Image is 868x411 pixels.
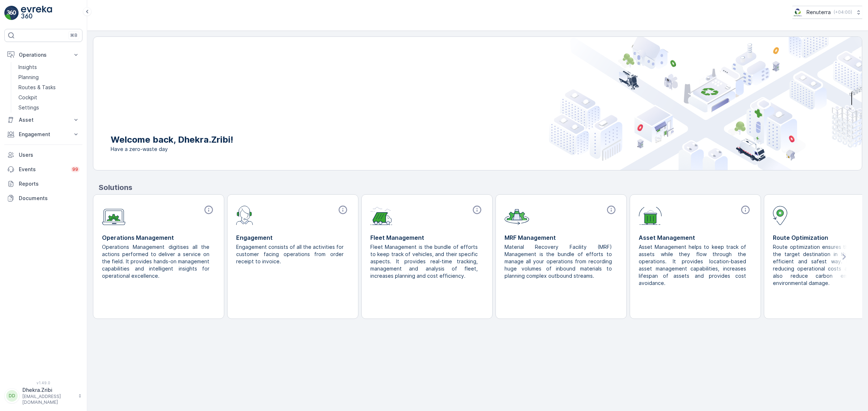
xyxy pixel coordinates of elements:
[102,205,125,225] img: module-icon
[102,243,209,280] p: Operations Management digitises all the actions performed to deliver a service on the field. It p...
[22,394,75,405] p: [EMAIL_ADDRESS][DOMAIN_NAME]
[72,166,78,172] p: 99
[505,243,612,280] p: Material Recovery Facility (MRF) Management is the bundle of efforts to manage all your operation...
[370,205,392,225] img: module-icon
[4,113,82,127] button: Asset
[549,37,862,170] img: city illustration
[22,386,75,394] p: Dhekra.Zribi
[18,64,37,71] p: Insights
[4,48,82,62] button: Operations
[19,116,68,124] p: Asset
[639,205,662,225] img: module-icon
[4,177,82,191] a: Reports
[4,381,82,385] span: v 1.49.0
[4,127,82,142] button: Engagement
[18,74,39,81] p: Planning
[773,205,787,225] img: module-icon
[4,386,82,405] button: DDDhekra.Zribi[EMAIL_ADDRESS][DOMAIN_NAME]
[236,205,253,225] img: module-icon
[18,104,39,111] p: Settings
[19,195,80,202] p: Documents
[505,205,529,225] img: module-icon
[236,243,344,265] p: Engagement consists of all the activities for customer facing operations from order receipt to in...
[111,146,233,153] span: Have a zero-waste day
[639,243,746,287] p: Asset Management helps to keep track of assets while they flow through the operations. It provide...
[19,151,80,159] p: Users
[4,148,82,162] a: Users
[70,33,77,38] p: ⌘B
[18,94,37,101] p: Cockpit
[792,8,804,16] img: Screenshot_2024-07-26_at_13.33.01.png
[111,134,233,146] p: Welcome back, Dhekra.Zribi!
[19,51,68,59] p: Operations
[505,233,618,242] p: MRF Management
[16,92,82,103] a: Cockpit
[16,72,82,82] a: Planning
[19,166,67,173] p: Events
[19,131,68,138] p: Engagement
[370,233,484,242] p: Fleet Management
[4,191,82,205] a: Documents
[102,233,215,242] p: Operations Management
[236,233,349,242] p: Engagement
[807,9,831,16] p: Renuterra
[21,6,52,20] img: logo_light-DOdMpM7g.png
[18,84,56,91] p: Routes & Tasks
[639,233,752,242] p: Asset Management
[834,9,852,15] p: ( +04:00 )
[370,243,478,280] p: Fleet Management is the bundle of efforts to keep track of vehicles, and their specific aspects. ...
[99,182,862,193] p: Solutions
[16,82,82,92] a: Routes & Tasks
[16,103,82,113] a: Settings
[6,390,18,402] div: DD
[16,62,82,72] a: Insights
[19,180,80,187] p: Reports
[4,162,82,177] a: Events99
[4,6,19,20] img: logo
[792,6,862,19] button: Renuterra(+04:00)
